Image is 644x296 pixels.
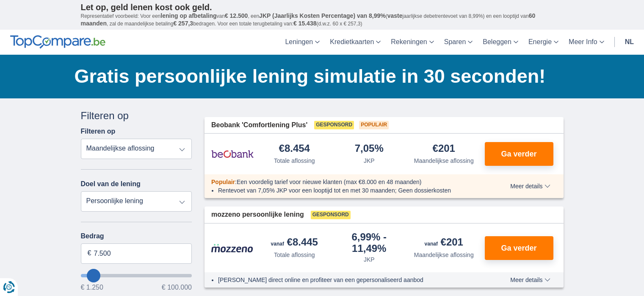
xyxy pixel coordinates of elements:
[259,12,386,19] span: JKP (Jaarlijks Kosten Percentage) van 8,99%
[211,243,254,253] img: product.pl.alt Mozzeno
[485,236,553,260] button: Ga verder
[81,128,116,135] label: Filteren op
[425,237,463,249] div: €201
[225,12,248,19] span: € 12.500
[501,150,536,158] span: Ga verder
[364,255,375,264] div: JKP
[510,183,550,189] span: Meer details
[81,274,192,277] input: wantToBorrow
[81,232,192,240] label: Bedrag
[355,143,384,155] div: 7,05%
[386,30,439,55] a: Rekeningen
[274,251,315,259] div: Totale aflossing
[173,20,193,27] span: € 257,3
[218,186,479,195] li: Rentevoet van 7,05% JKP voor een looptijd tot en met 30 maanden; Geen dossierkosten
[81,284,103,291] span: € 1.250
[81,180,141,188] label: Doel van de lening
[205,178,486,186] div: :
[274,156,315,165] div: Totale aflossing
[211,179,235,185] span: Populair
[271,237,318,249] div: €8.445
[293,20,317,27] span: € 15.438
[81,109,192,123] div: Filteren op
[75,63,564,89] h1: Gratis persoonlijke lening simulatie in 30 seconden!
[218,276,479,284] li: [PERSON_NAME] direct online en profiteer van een gepersonaliseerd aanbod
[88,249,91,258] span: €
[504,183,556,190] button: Meer details
[10,35,105,49] img: TopCompare
[564,30,609,55] a: Meer Info
[523,30,564,55] a: Energie
[237,179,422,185] span: Een voordelig tarief voor nieuwe klanten (max €8.000 en 48 maanden)
[501,244,536,252] span: Ga verder
[485,142,553,166] button: Ga verder
[314,121,354,129] span: Gesponsord
[359,121,389,129] span: Populair
[280,30,325,55] a: Leningen
[510,277,550,283] span: Meer details
[414,251,474,259] div: Maandelijkse aflossing
[504,276,556,283] button: Meer details
[162,284,192,291] span: € 100.000
[387,12,403,19] span: vaste
[325,30,386,55] a: Kredietkaarten
[81,12,564,28] p: Representatief voorbeeld: Voor een van , een ( jaarlijkse debetrentevoet van 8,99%) en een loopti...
[279,143,310,155] div: €8.454
[364,156,375,165] div: JKP
[311,211,351,219] span: Gesponsord
[620,30,639,55] a: nl
[478,30,523,55] a: Beleggen
[211,120,307,130] span: Beobank 'Comfortlening Plus'
[81,12,536,27] span: 60 maanden
[439,30,478,55] a: Sparen
[160,12,216,19] span: lening op afbetaling
[211,210,304,220] span: mozzeno persoonlijke lening
[433,143,455,155] div: €201
[81,2,564,12] p: Let op, geld lenen kost ook geld.
[414,156,474,165] div: Maandelijkse aflossing
[335,232,404,254] div: 6,99%
[211,143,254,165] img: product.pl.alt Beobank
